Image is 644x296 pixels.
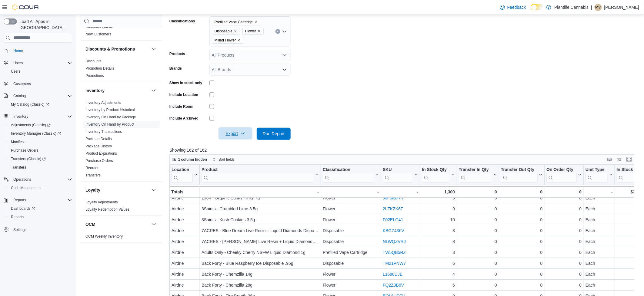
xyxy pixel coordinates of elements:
[604,4,639,11] p: [PERSON_NAME]
[546,167,577,173] div: On Order Qty
[422,249,455,256] div: 3
[13,177,31,182] span: Operations
[8,184,72,192] span: Cash Management
[498,1,528,13] a: Feedback
[501,167,542,182] button: Transfer Out Qty
[422,188,455,196] div: 1,300
[202,167,314,173] div: Product
[1,59,75,67] button: Users
[202,227,319,234] div: 7ACRES - Blue Dream Live Resin + Liquid Diamonds Disposable .95g
[586,227,613,234] div: Each
[8,155,48,163] a: Transfers (Classic)
[422,194,455,202] div: 6
[501,271,542,278] div: 0
[172,167,193,173] div: Location
[422,167,450,173] div: In Stock Qty
[85,122,134,127] a: Inventory On Hand by Product
[586,167,608,173] div: Unit Type
[422,205,455,212] div: 9
[8,130,63,137] a: Inventory Manager (Classic)
[11,196,72,204] span: Reports
[202,271,319,278] div: Back Forty - Chemzilla 14g
[85,166,98,170] span: Reorder
[586,260,613,267] div: Each
[219,127,252,140] button: Export
[13,114,28,119] span: Inventory
[257,128,291,140] button: Run Report
[11,148,38,153] span: Purchase Orders
[546,238,582,245] div: 0
[178,157,207,162] span: 1 column hidden
[85,46,135,52] h3: Discounts & Promotions
[85,46,149,52] button: Discounts & Promotions
[237,38,241,42] button: Remove Milled Flower from selection in this group
[8,205,72,212] span: Dashboards
[85,187,149,193] button: Loyalty
[150,221,157,228] button: OCM
[501,227,542,234] div: 0
[8,164,72,171] span: Transfers
[169,147,639,153] p: Showing 162 of 162
[150,45,157,53] button: Discounts & Promotions
[13,227,26,232] span: Settings
[85,200,118,205] span: Loyalty Adjustments
[422,260,455,267] div: 6
[85,74,104,78] a: Promotions
[595,4,602,11] div: Michael Vincent
[383,206,403,211] a: 2LZKZK6T
[501,260,542,267] div: 0
[169,81,202,85] label: Show in stock only
[459,205,497,212] div: 0
[8,121,53,129] a: Adjustments (Classic)
[383,250,406,255] a: TW5QB5RZ
[11,226,29,233] a: Settings
[11,113,72,120] span: Inventory
[11,69,20,74] span: Users
[85,151,117,156] a: Product Expirations
[81,199,162,215] div: Loyalty
[13,61,23,65] span: Users
[234,29,237,33] button: Remove Disposable from selection in this group
[422,167,450,182] div: In Stock Qty
[202,194,319,202] div: 1964 - Organic Stinky Pinky 7g
[586,238,613,245] div: Each
[422,238,455,245] div: 8
[8,68,23,75] a: Users
[8,138,29,146] a: Manifests
[170,156,209,163] button: 1 column hidden
[169,51,185,56] label: Products
[6,146,75,155] button: Purchase Orders
[383,188,418,196] div: -
[81,58,162,82] div: Discounts & Promotions
[17,18,72,31] span: Load All Apps in [GEOGRAPHIC_DATA]
[85,248,149,254] button: Pricing
[459,167,492,182] div: Transfer In Qty
[85,151,117,156] span: Product Expirations
[6,121,75,129] a: Adjustments (Classic)
[546,167,582,182] button: On Order Qty
[323,205,379,212] div: Flower
[202,167,319,182] button: Product
[459,260,497,267] div: 0
[85,100,121,105] span: Inventory Adjustments
[11,165,26,170] span: Transfers
[13,81,31,86] span: Customers
[11,92,28,100] button: Catalog
[212,28,240,35] span: Disposable
[546,216,582,223] div: 0
[8,101,72,108] span: My Catalog (Classic)
[6,100,75,109] a: My Catalog (Classic)
[169,92,198,97] label: Include Location
[172,167,193,182] div: Location
[85,59,102,63] a: Discounts
[501,194,542,202] div: 0
[586,188,613,196] div: -
[219,157,235,162] span: Sort fields
[8,213,72,221] span: Reports
[85,87,149,94] button: Inventory
[501,205,542,212] div: 0
[81,99,162,181] div: Inventory
[150,87,157,94] button: Inventory
[150,248,157,255] button: Pricing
